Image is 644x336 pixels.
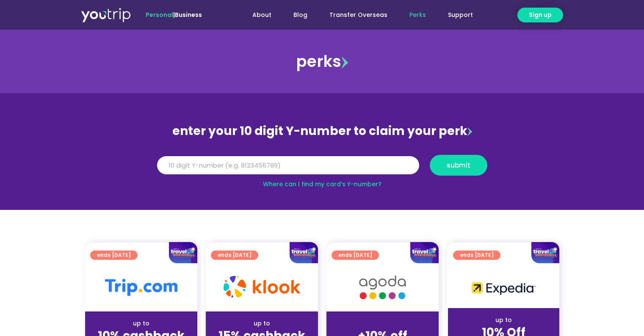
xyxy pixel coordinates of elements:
span: | [146,11,202,19]
span: Sign up [529,11,552,19]
a: Business [175,11,202,19]
a: Sign up [517,8,563,22]
a: Transfer Overseas [318,7,398,23]
a: Where can I find my card’s Y-number? [263,180,381,188]
nav: Menu [225,7,484,23]
div: up to [455,316,553,325]
a: About [241,7,282,23]
div: up to [92,319,191,328]
form: Y Number [157,155,487,182]
span: up to [375,319,390,328]
a: Support [437,7,484,23]
a: Blog [282,7,318,23]
button: submit [430,155,487,176]
span: submit [447,162,470,168]
div: up to [213,319,311,328]
input: 10 digit Y-number (e.g. 8123456789) [157,156,419,175]
div: enter your 10 digit Y-number to claim your perk [153,120,492,142]
a: Perks [398,7,437,23]
span: Personal [146,11,173,19]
